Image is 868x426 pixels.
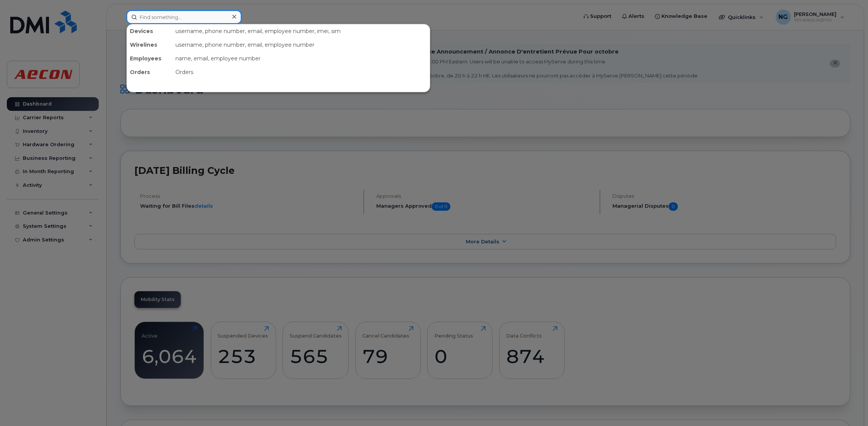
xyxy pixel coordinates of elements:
div: Wirelines [127,38,172,52]
div: username, phone number, email, employee number [172,38,430,52]
div: Orders [172,65,430,79]
div: Employees [127,52,172,65]
div: Orders [127,65,172,79]
div: username, phone number, email, employee number, imei, sim [172,24,430,38]
div: Devices [127,24,172,38]
div: name, email, employee number [172,52,430,65]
